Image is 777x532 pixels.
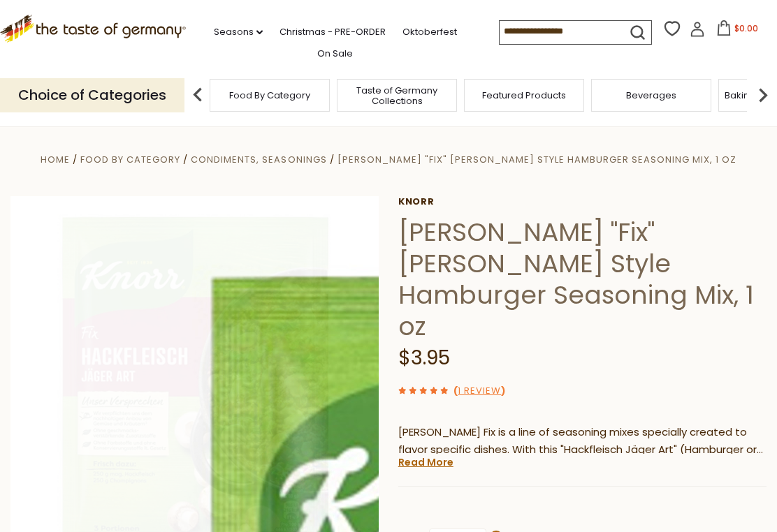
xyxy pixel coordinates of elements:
a: Featured Products [482,90,566,101]
button: $0.00 [708,20,767,41]
a: Food By Category [229,90,310,101]
a: Oktoberfest [402,24,457,40]
span: ( ) [453,384,505,397]
a: On Sale [317,46,353,61]
img: previous arrow [184,81,212,109]
a: [PERSON_NAME] "Fix" [PERSON_NAME] Style Hamburger Seasoning Mix, 1 oz [337,153,736,166]
img: next arrow [749,81,777,109]
a: Knorr [398,196,767,207]
span: $3.95 [398,344,450,371]
h1: [PERSON_NAME] "Fix" [PERSON_NAME] Style Hamburger Seasoning Mix, 1 oz [398,216,767,342]
a: Condiments, Seasonings [191,153,326,166]
a: Christmas - PRE-ORDER [279,24,386,40]
p: [PERSON_NAME] Fix is a line of seasoning mixes specially created to flavor specific dishes. With ... [398,424,767,459]
a: Taste of Germany Collections [341,85,453,106]
a: 1 Review [458,384,501,399]
a: Seasons [214,24,263,40]
a: Food By Category [80,153,180,166]
a: Read More [398,455,453,469]
span: $0.00 [734,22,758,34]
a: Beverages [626,90,676,101]
a: Home [41,153,70,166]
